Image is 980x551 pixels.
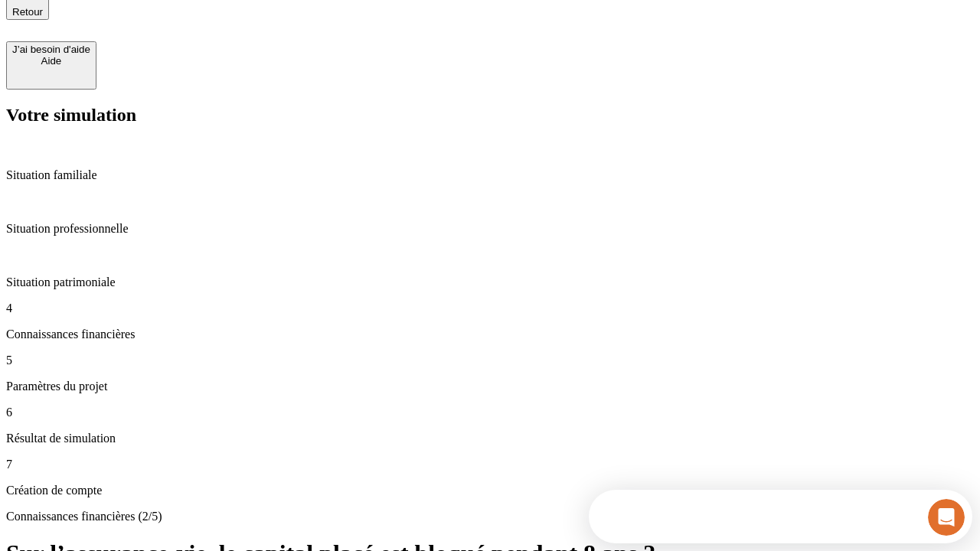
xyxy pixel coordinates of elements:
h2: Votre simulation [6,105,974,126]
p: 7 [6,458,974,471]
p: Création de compte [6,484,974,497]
button: J’ai besoin d'aideAide [6,41,96,90]
p: 5 [6,354,974,367]
p: Connaissances financières (2/5) [6,510,974,523]
iframe: Intercom live chat discovery launcher [589,490,972,543]
span: Retour [12,6,43,18]
p: Résultat de simulation [6,432,974,445]
p: 4 [6,302,974,315]
div: Aide [12,55,90,67]
p: 6 [6,406,974,419]
p: Situation familiale [6,168,974,182]
p: Connaissances financières [6,328,974,341]
p: Paramètres du projet [6,380,974,393]
p: Situation professionnelle [6,222,974,236]
div: J’ai besoin d'aide [12,44,90,55]
p: Situation patrimoniale [6,275,974,289]
iframe: Intercom live chat [928,499,965,536]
